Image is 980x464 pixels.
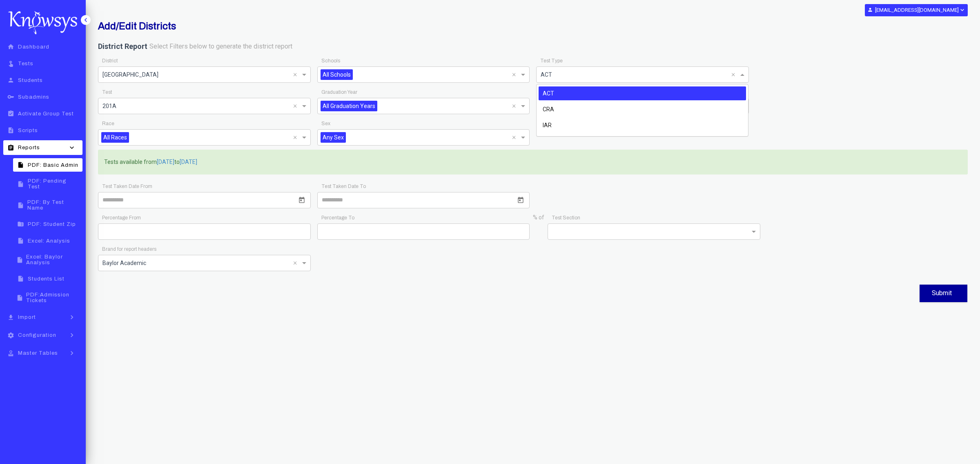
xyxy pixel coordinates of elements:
[6,43,16,50] i: home
[102,183,152,189] app-required-indication: Test Taken Date From
[16,221,26,228] i: folder_zip
[543,106,554,113] span: CRA
[98,20,674,32] h2: Add/Edit Districts
[180,158,197,166] span: [DATE]
[321,69,353,80] span: All Schools
[18,145,40,150] span: Reports
[512,70,519,80] span: Clear all
[102,121,114,126] app-required-indication: Race
[321,132,346,143] span: Any Sex
[18,111,74,117] span: Activate Group Test
[18,94,49,100] span: Subadmins
[6,60,16,67] i: touch_app
[6,77,16,84] i: person
[26,292,80,303] span: PDF:Admission Tickets
[18,332,56,338] span: Configuration
[533,214,544,222] label: % of
[6,314,16,321] i: file_download
[321,121,330,126] app-required-indication: Sex
[66,349,78,357] i: keyboard_arrow_right
[321,89,357,95] app-required-indication: Graduation Year
[6,127,16,134] i: description
[157,158,174,166] span: [DATE]
[101,132,129,143] span: All Races
[867,7,873,13] i: person
[18,314,36,320] span: Import
[18,77,43,83] span: Students
[98,42,147,51] b: District Report
[6,110,16,117] i: assignment_turned_in
[293,133,300,142] span: Clear all
[18,44,49,50] span: Dashboard
[321,183,366,189] app-required-indication: Test Taken Date To
[18,350,58,356] span: Master Tables
[16,237,26,244] i: insert_drive_file
[6,144,16,151] i: assignment
[28,162,78,168] span: PDF: Basic Admin
[28,178,80,190] span: PDF: Pending Test
[102,246,156,252] app-required-indication: Brand for report headers
[66,144,78,152] i: keyboard_arrow_down
[27,199,80,211] span: PDF: By Test Name
[516,195,526,205] button: Open calendar
[26,254,80,265] span: Excel: Baylor Analysis
[16,181,26,188] i: insert_drive_file
[102,215,141,221] app-required-indication: Percentage From
[512,101,519,111] span: Clear all
[16,161,26,168] i: insert_drive_file
[512,133,519,142] span: Clear all
[66,313,78,321] i: keyboard_arrow_right
[28,221,76,227] span: PDF: Student Zip
[102,58,118,64] app-required-indication: District
[297,195,307,205] button: Open calendar
[875,7,959,13] b: [EMAIL_ADDRESS][DOMAIN_NAME]
[959,7,965,13] i: expand_more
[293,258,300,268] span: Clear all
[149,42,292,51] label: Select Filters below to generate the district report
[18,61,33,66] span: Tests
[66,331,78,339] i: keyboard_arrow_right
[543,90,554,97] span: ACT
[552,215,580,221] app-required-indication: Test Section
[6,332,16,339] i: settings
[16,256,24,263] i: insert_drive_file
[16,202,25,209] i: insert_drive_file
[920,285,967,302] button: Submit
[731,70,738,80] span: Clear all
[543,122,552,128] span: IAR
[16,275,26,282] i: insert_drive_file
[293,101,300,111] span: Clear all
[6,350,16,357] i: approval
[536,84,749,137] ng-dropdown-panel: Options list
[540,58,563,64] app-required-indication: Test Type
[293,70,300,80] span: Clear all
[104,158,197,166] label: Tests available from to
[16,294,24,301] i: insert_drive_file
[18,128,38,133] span: Scripts
[321,215,354,221] app-required-indication: Percentage To
[28,238,70,244] span: Excel: Analysis
[102,89,112,95] app-required-indication: Test
[82,16,90,24] i: keyboard_arrow_left
[6,93,16,100] i: key
[321,58,340,64] app-required-indication: Schools
[321,101,377,111] span: All Graduation Years
[28,276,65,282] span: Students List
